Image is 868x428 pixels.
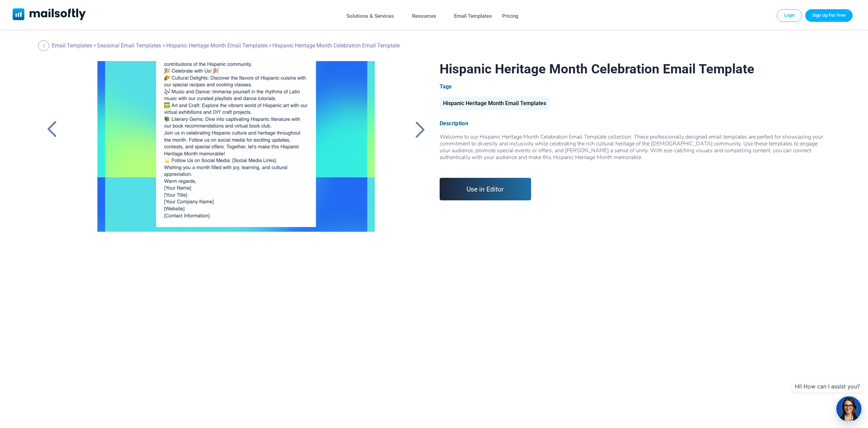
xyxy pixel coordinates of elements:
div: Hispanic Heritage Month Email Templates [440,97,550,110]
a: Email Templates [52,42,92,49]
a: Solutions & Services [346,11,394,21]
a: Use in Editor [440,178,531,200]
h1: Hispanic Heritage Month Celebration Email Template [440,61,825,76]
div: Tags [440,83,825,90]
a: Pricing [502,11,518,21]
div: Hi! How can I assist you? [792,380,863,393]
a: Hispanic Heritage Month Email Templates [166,42,268,49]
a: Resources [412,11,436,21]
a: Mailsoftly [13,8,86,22]
span: Welcome to our Hispanic Heritage Month Celebration Email Template collection. These professionall... [440,133,825,168]
a: Login [777,9,802,22]
a: Back [43,120,60,138]
a: Hispanic Heritage Month Celebration Email Template [82,61,390,232]
a: Back [411,120,428,138]
div: Description [440,120,825,127]
a: Trial [805,9,853,22]
a: Hispanic Heritage Month Email Templates [440,103,550,106]
a: Seasonal Email Templates [97,42,161,49]
a: Back [38,40,51,51]
a: Email Templates [454,11,492,21]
